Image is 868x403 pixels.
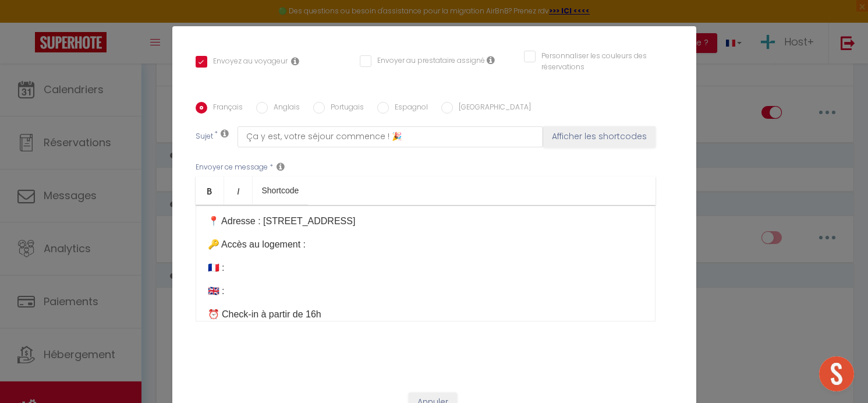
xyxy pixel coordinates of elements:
[543,126,656,147] button: Afficher les shortcodes
[196,176,224,204] a: Bold
[196,205,656,321] div: ​
[207,102,243,115] label: Français
[389,102,428,115] label: Espagnol
[208,284,643,298] p: 🇬🇧 :
[196,162,268,173] label: Envoyer ce message
[453,102,531,115] label: [GEOGRAPHIC_DATA]
[819,356,854,391] div: Ouvrir le chat
[253,176,309,204] a: Shortcode
[196,131,213,143] label: Sujet
[208,238,643,252] p: 🔑 Accès au logement :
[291,56,299,66] i: Envoyer au voyageur
[268,102,300,115] label: Anglais
[208,214,643,228] p: 📍 Adresse : [STREET_ADDRESS]
[208,261,643,275] p: 🇫🇷 :
[487,55,495,65] i: Envoyer au prestataire si il est assigné
[208,307,643,321] p: ⏰ Check-in à partir de 16h
[207,56,288,69] label: Envoyez au voyageur
[224,176,253,204] a: Italic
[277,162,285,171] i: Message
[325,102,364,115] label: Portugais
[221,129,229,138] i: Subject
